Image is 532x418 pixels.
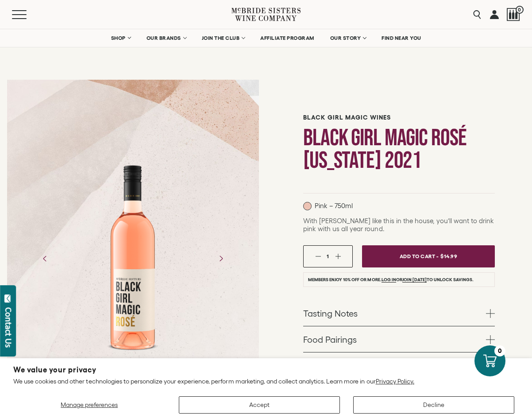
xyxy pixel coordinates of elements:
button: Mobile Menu Trigger [12,10,44,19]
button: Add To Cart - $14.99 [362,245,495,267]
button: Previous [34,247,57,270]
span: 1 [327,253,329,259]
span: JOIN THE CLUB [202,35,240,41]
span: OUR BRANDS [146,35,181,41]
span: $14.99 [440,250,457,263]
span: AFFILIATE PROGRAM [260,35,314,41]
a: JOIN THE CLUB [196,29,251,47]
span: With [PERSON_NAME] like this in the house, you’ll want to drink pink with us all year round. [303,217,494,232]
p: Pink – 750ml [303,202,353,210]
button: Accept [179,396,340,414]
span: FIND NEAR YOU [382,35,421,41]
h2: We value your privacy [13,366,519,374]
span: SHOP [111,35,126,41]
a: FIND NEAR YOU [376,29,427,47]
span: Manage preferences [61,401,118,408]
div: 0 [494,345,505,356]
h6: Black Girl Magic Wines [303,114,495,121]
a: Privacy Policy. [376,378,414,385]
button: Manage preferences [13,396,166,414]
p: We use cookies and other technologies to personalize your experience, perform marketing, and coll... [13,377,519,385]
a: OUR BRANDS [141,29,192,47]
a: Food Pairings [303,326,495,352]
a: AFFILIATE PROGRAM [254,29,320,47]
h1: Black Girl Magic Rosé [US_STATE] 2021 [303,127,495,172]
a: join [DATE] [402,277,427,283]
button: Next [209,247,232,270]
a: Appellation [303,352,495,378]
div: Contact Us [4,307,13,348]
li: Members enjoy 10% off or more. or to unlock savings. [303,272,495,287]
a: Log in [382,277,396,283]
span: Add To Cart - [400,250,439,263]
span: 0 [516,6,524,14]
span: OUR STORY [330,35,361,41]
a: SHOP [105,29,136,47]
a: OUR STORY [324,29,372,47]
button: Decline [353,396,514,414]
a: Tasting Notes [303,300,495,326]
